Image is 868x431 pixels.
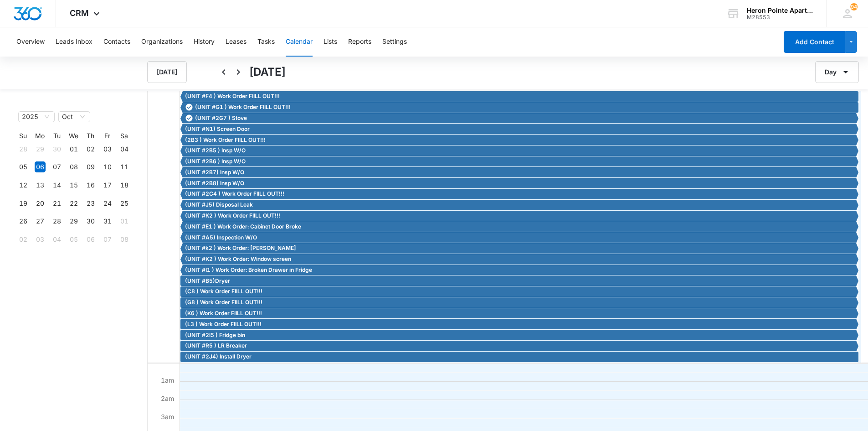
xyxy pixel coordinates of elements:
[65,213,82,231] td: 2025-10-29
[185,353,252,361] span: (UNIT #2J4) Install Dryer
[183,201,856,209] div: (UNIT #J5) Disposal Leak
[183,353,856,361] div: (UNIT #2J4) Install Dryer
[116,213,133,231] td: 2025-11-01
[116,176,133,194] td: 2025-10-18
[16,27,45,57] button: Overview
[18,180,29,191] div: 12
[324,27,337,57] button: Lists
[119,234,130,245] div: 08
[82,230,99,249] td: 2025-11-06
[185,255,291,263] span: (UNIT #K2 ) Work Order: Window screen
[48,132,65,140] th: Tu
[103,27,130,57] button: Contacts
[183,103,856,111] div: (UNIT #G1 ) Work Order FIILL OUT!!!
[183,190,856,198] div: (UNIT #2C4 ) Work Order FIILL OUT!!!
[18,216,29,227] div: 26
[119,144,130,155] div: 04
[183,298,856,306] div: (G8 ) Work Order FIILL OUT!!!
[99,176,116,194] td: 2025-10-17
[185,223,301,231] span: (UNIT #E1 ) Work Order: Cabinet Door Broke
[51,144,62,155] div: 30
[257,27,275,57] button: Tasks
[62,112,87,122] span: Oct
[183,157,856,166] div: (UNIT #2B6 ) Insp W/O
[183,287,856,296] div: (C8 ) Work Order FIILL OUT!!!
[68,180,79,191] div: 15
[15,158,31,177] td: 2025-10-05
[70,8,89,18] span: CRM
[68,198,79,209] div: 22
[51,234,62,245] div: 04
[102,198,113,209] div: 24
[35,216,46,227] div: 27
[119,180,130,191] div: 18
[850,3,858,10] span: 94
[183,244,856,252] div: (UNIT #k2 ) Work Order: Banister
[48,158,65,177] td: 2025-10-07
[185,125,250,133] span: (UNIT #N1) Screen Door
[185,287,262,296] span: (C8 ) Work Order FIILL OUT!!!
[784,31,845,53] button: Add Contact
[51,180,62,191] div: 14
[65,140,82,158] td: 2025-10-01
[68,144,79,155] div: 01
[116,194,133,213] td: 2025-10-25
[159,413,176,421] span: 3am
[65,158,82,177] td: 2025-10-08
[185,331,245,339] span: (UNIT #2I5 ) Fridge bin
[15,176,31,194] td: 2025-10-12
[18,234,29,245] div: 02
[102,234,113,245] div: 07
[183,309,856,317] div: (K6 ) Work Order FIILL OUT!!!
[183,223,856,231] div: (UNIT #E1 ) Work Order: Cabinet Door Broke
[141,27,183,57] button: Organizations
[159,376,176,384] span: 1am
[99,140,116,158] td: 2025-10-03
[99,194,116,213] td: 2025-10-24
[35,180,46,191] div: 13
[183,114,856,122] div: (UNIT #2G7 ) Stove
[116,158,133,177] td: 2025-10-11
[231,65,246,79] button: Next
[82,158,99,177] td: 2025-10-09
[65,230,82,249] td: 2025-11-05
[183,320,856,328] div: (L3 ) Work Order FIILL OUT!!!
[183,212,856,220] div: (UNIT #K2 ) Work Order FIILL OUT!!!
[183,255,856,263] div: (UNIT #K2 ) Work Order: Window screen
[65,194,82,213] td: 2025-10-22
[216,65,231,79] button: Back
[35,198,46,209] div: 20
[99,132,116,140] th: Fr
[185,244,296,252] span: (UNIT #k2 ) Work Order: [PERSON_NAME]
[747,7,813,14] div: account name
[183,92,856,100] div: (UNIT #F4 ) Work Order FIILL OUT!!!
[31,176,48,194] td: 2025-10-13
[185,320,262,328] span: (L3 ) Work Order FIILL OUT!!!
[226,27,247,57] button: Leases
[31,194,48,213] td: 2025-10-20
[31,158,48,177] td: 2025-10-06
[185,298,262,306] span: (G8 ) Work Order FIILL OUT!!!
[119,198,130,209] div: 25
[82,140,99,158] td: 2025-10-02
[85,180,96,191] div: 16
[194,27,215,57] button: History
[56,27,92,57] button: Leads Inbox
[35,144,46,155] div: 29
[22,112,51,122] span: 2025
[116,140,133,158] td: 2025-10-04
[183,277,856,285] div: (UNIT #B5)Dryer
[185,136,266,144] span: (2B3 ) Work Order FIILL OUT!!!
[85,216,96,227] div: 30
[31,213,48,231] td: 2025-10-27
[183,331,856,339] div: (UNIT #2I5 ) Fridge bin
[185,201,253,209] span: (UNIT #J5) Disposal Leak
[183,168,856,177] div: (UNIT #2B7) Insp W/O
[85,144,96,155] div: 02
[185,342,247,350] span: (UNIT #R5 ) LR Breaker
[82,213,99,231] td: 2025-10-30
[185,212,280,220] span: (UNIT #K2 ) Work Order FIILL OUT!!!
[82,132,99,140] th: Th
[102,216,113,227] div: 31
[183,234,856,242] div: (UNIT #A5) Inspection W/O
